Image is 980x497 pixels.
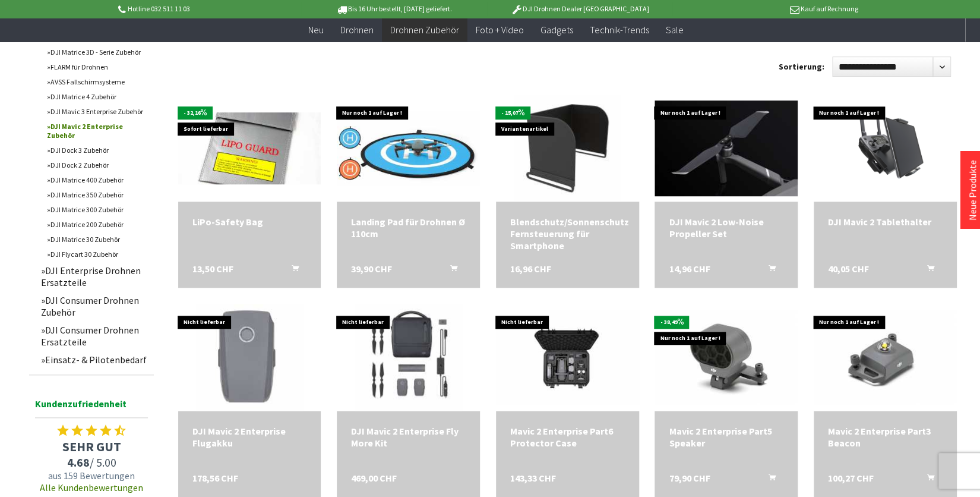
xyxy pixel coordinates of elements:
img: Landing Pad für Drohnen Ø 110cm [337,111,480,185]
a: Einsatz- & Pilotenbedarf [35,351,154,369]
a: Neu [300,18,332,42]
a: DJI Mavic 2 Tablethalter 40,05 CHF In den Warenkorb [828,216,943,228]
a: Mavic 2 Enterprise Part5 Speaker 79,90 CHF In den Warenkorb [669,425,783,449]
div: Mavic 2 Enterprise Part5 Speaker [669,425,783,449]
a: Alle Kundenbewertungen [40,482,143,493]
a: DJI Matrice 4 Zubehör [41,89,154,104]
span: 79,90 CHF [669,472,710,484]
a: Drohnen Zubehör [382,18,467,42]
a: DJI Dock 2 Zubehör [41,158,154,172]
span: 39,90 CHF [351,263,392,275]
span: Drohnen [340,24,374,36]
img: DJI Mavic 2 Low-Noise Propeller Set [655,100,798,196]
span: 14,96 CHF [669,263,710,275]
button: In den Warenkorb [436,263,464,278]
span: 16,96 CHF [510,263,551,275]
a: DJI Mavic 2 Enterprise Fly More Kit 469,00 CHF [351,425,466,449]
button: In den Warenkorb [277,263,305,278]
span: SEHR GUT [29,438,154,455]
div: Landing Pad für Drohnen Ø 110cm [351,216,466,240]
span: 4.68 [67,455,90,470]
a: DJI Matrice 400 Zubehör [41,172,154,187]
div: Mavic 2 Enterprise Part3 Beacon [828,425,943,449]
p: Kauf auf Rechnung [672,2,858,16]
span: 469,00 CHF [351,472,397,484]
a: DJI Consumer Drohnen Zubehör [35,291,154,321]
a: Gadgets [532,18,581,42]
img: DJI Mavic 2 Enterprise Fly More Kit [355,304,462,411]
a: DJI Matrice 350 Zubehör [41,187,154,202]
img: Blendschutz/Sonnenschutz Fernsteuerung für Smartphone [514,95,621,202]
button: In den Warenkorb [754,263,782,278]
span: 13,50 CHF [192,263,233,275]
div: LiPo-Safety Bag [192,216,307,228]
span: aus 159 Bewertungen [29,470,154,482]
a: Blendschutz/Sonnenschutz Fernsteuerung für Smartphone 16,96 CHF [510,216,625,251]
button: In den Warenkorb [913,263,941,278]
a: Technik-Trends [581,18,657,42]
img: Mavic 2 Enterprise Part5 Speaker [655,310,798,405]
button: In den Warenkorb [754,472,782,487]
a: DJI Mavic 2 Enterprise Zubehör [41,119,154,143]
a: DJI Consumer Drohnen Ersatzteile [35,321,154,351]
a: DJI Flycart 30 Zubehör [41,247,154,262]
span: / 5.00 [29,455,154,470]
div: DJI Mavic 2 Enterprise Flugakku [192,425,307,449]
label: Sortierung: [779,57,824,76]
a: Drohnen [332,18,382,42]
span: 143,33 CHF [510,472,556,484]
div: DJI Mavic 2 Low-Noise Propeller Set [669,216,783,240]
a: DJI Matrice 3D - Serie Zubehör [41,45,154,59]
a: DJI Mavic 3 Enterprise Zubehör [41,104,154,119]
a: Landing Pad für Drohnen Ø 110cm 39,90 CHF In den Warenkorb [351,216,466,240]
img: LiPo-Safety Bag [178,112,321,184]
img: Mavic 2 Enterprise Part3 Beacon [814,310,957,405]
span: 100,27 CHF [828,472,874,484]
div: DJI Mavic 2 Enterprise Fly More Kit [351,425,466,449]
p: DJI Drohnen Dealer [GEOGRAPHIC_DATA] [487,2,672,16]
span: Foto + Video [476,24,524,36]
div: DJI Mavic 2 Tablethalter [828,216,943,228]
a: DJI Matrice 300 Zubehör [41,202,154,217]
span: Sale [666,24,684,36]
p: Bis 16 Uhr bestellt, [DATE] geliefert. [301,2,486,16]
a: DJI Enterprise Drohnen Ersatzteile [35,262,154,291]
a: Mavic 2 Enterprise Part6 Protector Case 143,33 CHF [510,425,625,449]
span: Drohnen Zubehör [390,24,459,36]
div: Mavic 2 Enterprise Part6 Protector Case [510,425,625,449]
a: Neue Produkte [966,160,978,221]
button: In den Warenkorb [913,472,941,487]
span: Technik-Trends [590,24,649,36]
p: Hotline 032 511 11 03 [116,2,301,16]
a: FLARM für Drohnen [41,59,154,74]
a: DJI Dock 3 Zubehör [41,143,154,158]
span: 178,56 CHF [192,472,238,484]
span: 40,05 CHF [828,263,869,275]
a: Mavic 2 Enterprise Part3 Beacon 100,27 CHF In den Warenkorb [828,425,943,449]
a: DJI Matrice 30 Zubehör [41,232,154,247]
a: DJI Mavic 2 Low-Noise Propeller Set 14,96 CHF In den Warenkorb [669,216,783,240]
span: Kundenzufriedenheit [35,396,148,418]
a: DJI Matrice 200 Zubehör [41,217,154,232]
a: LiPo-Safety Bag 13,50 CHF In den Warenkorb [192,216,307,228]
div: Blendschutz/Sonnenschutz Fernsteuerung für Smartphone [510,216,625,251]
img: DJI Mavic 2 Enterprise Flugakku [196,304,303,411]
a: DJI Mavic 2 Enterprise Flugakku 178,56 CHF [192,425,307,449]
span: Gadgets [540,24,573,36]
a: Foto + Video [467,18,532,42]
span: Neu [308,24,324,36]
img: Mavic 2 Enterprise Part6 Protector Case [496,310,639,405]
a: AVSS Fallschirmsysteme [41,74,154,89]
a: Sale [657,18,692,42]
img: DJI Mavic 2 Tablethalter [814,108,957,189]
